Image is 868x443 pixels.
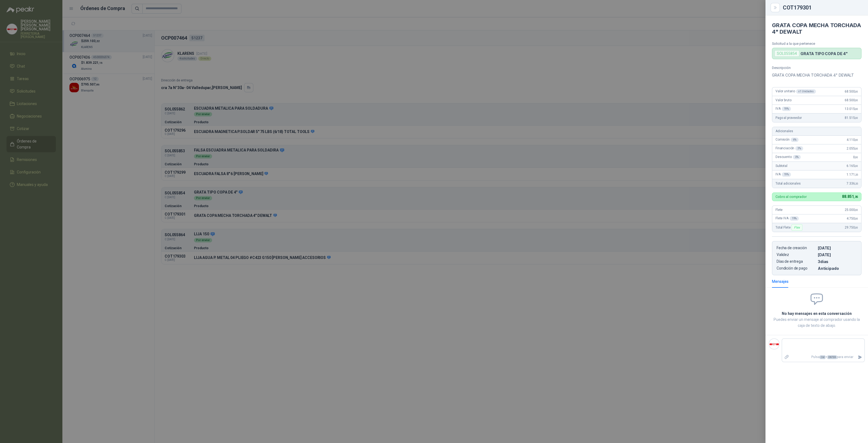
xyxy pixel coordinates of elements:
[855,99,858,102] span: ,00
[855,217,858,220] span: ,00
[855,208,858,211] span: ,00
[772,311,861,317] h2: No hay mensajes en esta conversación
[774,50,799,57] div: SOL055854
[796,89,816,94] div: x 1 Unidades
[842,194,858,199] span: 88.851
[776,208,783,212] span: Flete
[845,98,858,102] span: 68.500
[772,22,861,35] h4: GRATA COPA MECHA TORCHADA 4" DEWALT
[776,138,799,142] span: Comisión
[777,259,816,264] p: Días de entrega
[772,72,861,78] p: GRATA COPA MECHA TORCHADA 4" DEWALT
[772,127,861,136] div: Adicionales
[776,224,803,231] span: Total Flete
[855,226,858,229] span: ,00
[793,155,801,159] div: 0 %
[772,4,778,11] button: Close
[783,5,861,10] div: COT179301
[827,355,837,359] span: ENTER
[855,156,858,159] span: ,00
[818,252,857,257] p: [DATE]
[818,246,857,250] p: [DATE]
[800,51,848,56] p: GRATA TIPO COPA DE 4"
[769,339,779,349] img: Company Logo
[855,138,858,141] span: ,00
[855,164,858,167] span: ,00
[772,279,789,284] div: Mensajes
[855,173,858,176] span: ,35
[776,107,791,111] span: IVA
[776,164,787,168] span: Subtotal
[845,90,858,93] span: 68.500
[847,173,858,176] span: 1.171
[792,224,802,231] div: Flex
[776,172,791,177] span: IVA
[772,179,861,188] div: Total adicionales
[853,155,858,159] span: 0
[776,155,801,159] span: Descuento
[856,352,864,362] button: Enviar
[791,138,799,142] div: 6 %
[777,246,816,250] p: Fecha de creación
[845,226,858,229] span: 29.750
[776,195,807,198] p: Cobro al comprador
[847,138,858,142] span: 4.110
[847,164,858,168] span: 6.165
[776,116,802,120] span: Pago al proveedor
[782,352,791,362] label: Adjuntar archivos
[772,66,861,70] p: Descripción
[795,146,803,151] div: 3 %
[855,182,858,185] span: ,35
[776,216,799,221] span: Flete IVA
[776,98,791,102] span: Valor bruto
[772,42,861,46] p: Solicitud a la que pertenece
[845,208,858,212] span: 25.000
[782,172,791,177] div: 19 %
[772,317,861,328] p: Puedes enviar un mensaje al comprador usando la caja de texto de abajo.
[845,107,858,111] span: 13.015
[847,147,858,150] span: 2.055
[855,147,858,150] span: ,00
[855,107,858,110] span: ,00
[820,355,825,359] span: Ctrl
[818,266,857,271] p: Anticipado
[776,89,816,94] span: Valor unitario
[776,146,803,151] span: Financiación
[777,252,816,257] p: Validez
[818,259,857,264] p: 3 dias
[845,116,858,120] span: 81.515
[854,195,858,199] span: ,35
[855,116,858,119] span: ,00
[782,107,791,111] div: 19 %
[847,217,858,220] span: 4.750
[777,266,816,271] p: Condición de pago
[855,90,858,93] span: ,00
[847,182,858,185] span: 7.336
[790,216,799,221] div: 19 %
[791,352,856,362] p: Pulsa + para enviar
